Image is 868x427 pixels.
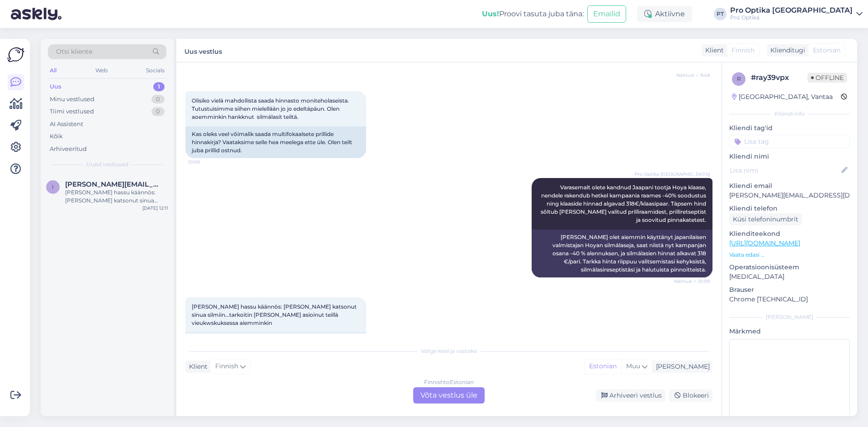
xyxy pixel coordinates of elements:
div: [DATE] 12:11 [142,205,168,211]
div: Pro Optika [GEOGRAPHIC_DATA] [730,7,853,14]
span: r [737,75,741,82]
p: Kliendi telefon [729,204,850,213]
div: Pro Optika [730,14,853,21]
div: Kas oleks veel võimalik saada multifokaalsete prillide hinnakirja? Vaataksime selle hea meelega e... [185,127,366,158]
div: Klient [185,362,208,371]
div: Klienditugi [767,46,805,55]
div: AI Assistent [50,120,83,129]
div: [PERSON_NAME] hassu käännös: [PERSON_NAME] katsonut sinua silmiin...tarkoitin [PERSON_NAME] asioi... [65,188,168,205]
span: Varasemalt olete kandnud Jaapani tootja Hoya klaase, nendele rakendub hetkel kampaania raames -40... [541,184,708,223]
div: Aktiivne [637,6,692,22]
label: Uus vestlus [184,44,222,56]
div: Blokeeri [669,389,712,402]
div: Uus [50,82,61,91]
p: Kliendi nimi [729,152,850,161]
div: Valige keel ja vastake [185,347,712,355]
div: # ray39vpx [751,72,807,83]
div: 0 [151,95,165,104]
input: Lisa nimi [730,165,840,175]
input: Lisa tag [729,135,850,148]
div: Socials [144,65,166,76]
span: Uued vestlused [86,160,128,169]
b: Uus! [482,9,499,18]
span: i [52,183,54,190]
span: Nähtud ✓ 9:48 [676,72,710,79]
span: 10:06 [188,159,222,165]
div: Proovi tasuta juba täna: [482,9,584,19]
div: Kliendi info [729,110,850,118]
p: Märkmed [729,327,850,336]
span: Finnish [215,361,238,371]
span: Otsi kliente [56,47,92,56]
img: Askly Logo [7,46,24,63]
span: Nähtud ✓ 10:09 [674,278,710,285]
div: Tiimi vestlused [50,107,94,116]
a: Pro Optika [GEOGRAPHIC_DATA]Pro Optika [730,7,863,21]
p: Kliendi email [729,181,850,191]
div: Kõik [50,132,63,141]
div: Seal oli naljakas tõlge: ma olen sulle silmiin...tarkoitin ma olen sinuga Vieukwskus varem äri aj... [185,333,366,356]
div: [PERSON_NAME] [652,362,710,371]
div: Web [94,65,109,76]
div: [GEOGRAPHIC_DATA], Vantaa [732,92,833,102]
p: [PERSON_NAME][EMAIL_ADDRESS][DOMAIN_NAME] [729,191,850,200]
div: All [48,65,58,76]
span: [PERSON_NAME] hassu käännös: [PERSON_NAME] katsonut sinua silmiin...tarkoitin [PERSON_NAME] asioi... [192,303,358,326]
p: [MEDICAL_DATA] [729,272,850,282]
p: Chrome [TECHNICAL_ID] [729,295,850,304]
div: Estonian [585,360,621,373]
p: Vaata edasi ... [729,251,850,259]
div: 1 [153,82,165,91]
div: Küsi telefoninumbrit [729,213,802,225]
button: Emailid [587,5,626,23]
div: 0 [151,107,165,116]
div: [PERSON_NAME] olet aiemmin käyttänyt japanilaisen valmistajan Hoyan silmälaseja, saat niistä nyt ... [532,230,712,277]
div: Võta vestlus üle [413,387,485,404]
a: [URL][DOMAIN_NAME] [729,239,800,247]
p: Klienditeekond [729,229,850,239]
p: Operatsioonisüsteem [729,263,850,272]
span: Offline [807,73,847,83]
span: Muu [626,362,640,370]
p: Kliendi tag'id [729,123,850,133]
div: Arhiveeritud [50,145,87,154]
p: Brauser [729,285,850,295]
div: [PERSON_NAME] [729,313,850,321]
span: Pro Optika [GEOGRAPHIC_DATA] [635,171,710,178]
span: Estonian [813,46,840,55]
span: Finnish [731,46,755,55]
div: Minu vestlused [50,95,94,104]
span: irma.takala71@gmail.com [65,180,159,188]
div: Klient [702,46,724,55]
div: Arhiveeri vestlus [596,389,665,402]
div: PT [714,8,726,20]
div: Finnish to Estonian [424,378,474,386]
span: Olisiko vielä mahdollista saada hinnasto moniteholaseista. Tutustuisimme siihen mielellään jo jo ... [192,97,350,120]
